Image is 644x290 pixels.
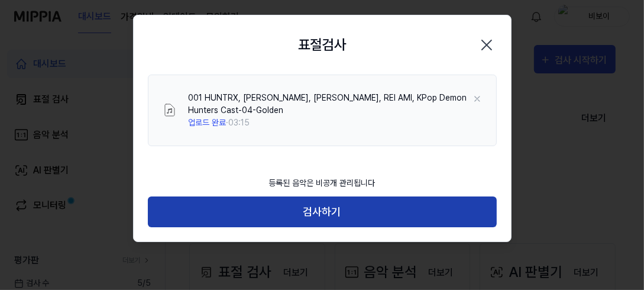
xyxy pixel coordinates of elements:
button: 검사하기 [148,196,497,228]
div: 등록된 음악은 비공개 관리됩니다 [262,170,383,196]
span: 업로드 완료 [189,118,226,127]
img: File Select [163,103,177,117]
div: · 03:15 [189,117,473,129]
div: 001 HUNTRX, [PERSON_NAME], [PERSON_NAME], REI AMI, KPop Demon Hunters Cast-04-Golden [189,92,473,117]
h2: 표절검사 [298,34,347,56]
